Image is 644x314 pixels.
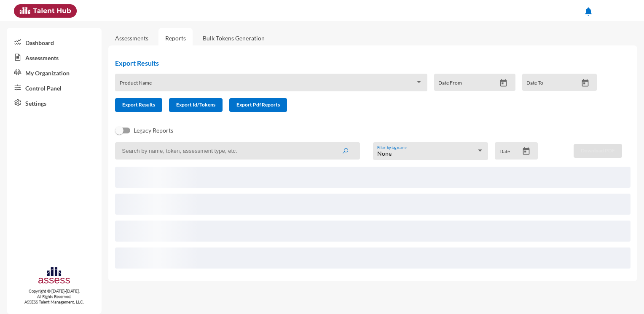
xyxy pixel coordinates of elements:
span: None [377,150,392,157]
button: Open calendar [519,147,534,156]
a: Dashboard [7,35,102,50]
p: Copyright © [DATE]-[DATE]. All Rights Reserved. ASSESS Talent Management, LLC. [7,288,102,305]
span: Download PDF [581,147,615,154]
span: Legacy Reports [134,125,173,136]
mat-icon: notifications [583,6,593,16]
img: assesscompany-logo.png [38,266,71,287]
a: Reports [158,28,193,48]
h2: Export Results [115,59,604,67]
button: Download PDF [574,144,622,158]
a: My Organization [7,65,102,80]
span: Export Id/Tokens [176,101,215,108]
a: Bulk Tokens Generation [196,28,271,48]
a: Settings [7,95,102,110]
a: Assessments [115,35,148,42]
a: Control Panel [7,80,102,95]
input: Search by name, token, assessment type, etc. [115,142,360,160]
button: Open calendar [578,79,593,88]
span: Export Pdf Reports [236,101,280,108]
a: Assessments [7,50,102,65]
span: Export Results [122,101,155,108]
button: Export Pdf Reports [229,98,287,112]
button: Open calendar [496,79,511,88]
button: Export Results [115,98,162,112]
button: Export Id/Tokens [169,98,223,112]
